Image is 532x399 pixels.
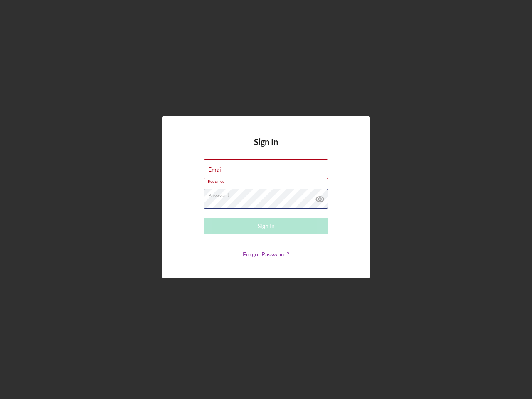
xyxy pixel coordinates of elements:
div: Required [204,179,328,184]
label: Password [208,189,328,198]
a: Forgot Password? [243,251,289,258]
h4: Sign In [254,137,278,159]
label: Email [208,166,223,173]
button: Sign In [204,218,328,234]
div: Sign In [258,218,275,234]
